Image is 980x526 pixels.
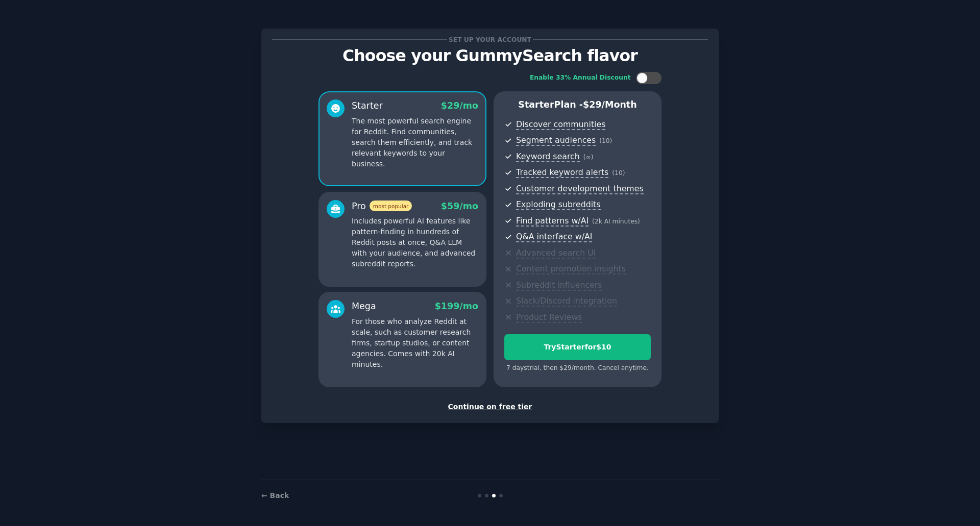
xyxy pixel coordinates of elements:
div: Enable 33% Annual Discount [530,73,631,83]
div: Pro [352,200,412,213]
span: Keyword search [516,152,580,162]
span: ( 10 ) [599,137,612,144]
a: ← Back [261,491,289,499]
span: Segment audiences [516,135,596,146]
p: Starter Plan - [504,98,651,111]
span: $ 199 /mo [435,301,478,311]
span: Find patterns w/AI [516,216,589,227]
span: ( ∞ ) [583,154,594,161]
span: Customer development themes [516,184,644,194]
div: Starter [352,99,383,112]
span: Discover communities [516,119,605,130]
p: Choose your GummySearch flavor [272,47,708,65]
span: Q&A interface w/AI [516,232,592,242]
span: ( 10 ) [612,169,625,177]
span: $ 29 /month [583,99,637,110]
span: $ 29 /mo [441,101,478,111]
span: Tracked keyword alerts [516,167,608,178]
span: Subreddit influencers [516,280,602,291]
span: Content promotion insights [516,264,626,274]
span: Set up your account [447,34,533,45]
span: $ 59 /mo [441,201,478,211]
span: most popular [370,201,412,211]
span: Product Reviews [516,312,582,323]
button: TryStarterfor$10 [504,334,651,360]
p: For those who analyze Reddit at scale, such as customer research firms, startup studios, or conte... [352,316,478,370]
p: The most powerful search engine for Reddit. Find communities, search them efficiently, and track ... [352,116,478,169]
p: Includes powerful AI features like pattern-finding in hundreds of Reddit posts at once, Q&A LLM w... [352,216,478,269]
div: Continue on free tier [272,402,708,412]
span: Advanced search UI [516,248,596,259]
div: Mega [352,300,376,313]
span: ( 2k AI minutes ) [592,218,640,225]
div: Try Starter for $10 [505,342,650,353]
div: 7 days trial, then $ 29 /month . Cancel anytime. [504,364,651,373]
span: Slack/Discord integration [516,296,617,307]
span: Exploding subreddits [516,199,600,210]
